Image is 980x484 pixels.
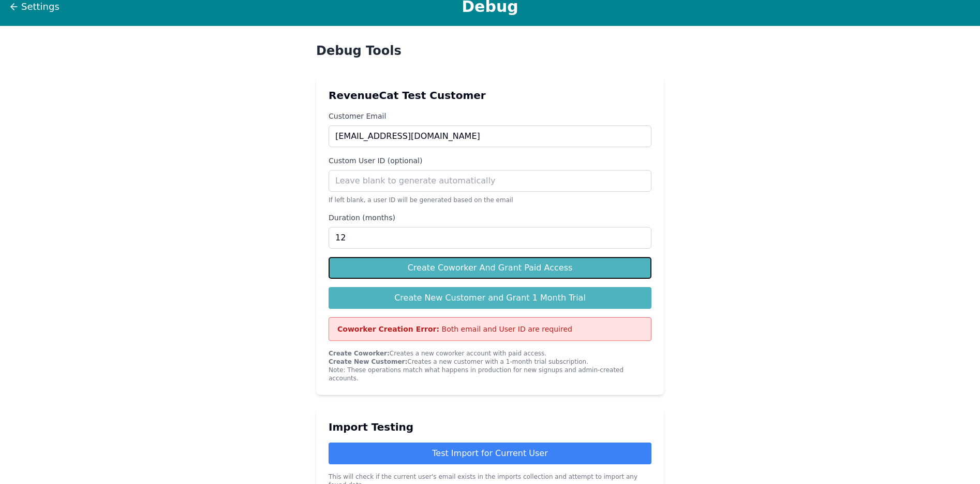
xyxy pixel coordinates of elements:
button: Test Import for Current User [329,443,651,464]
strong: Create Coworker: [329,350,390,357]
h2: RevenueCat Test Customer [329,88,651,103]
label: Custom User ID (optional) [329,155,651,166]
label: Duration (months) [329,212,651,223]
input: Leave blank to generate automatically [329,170,651,192]
h2: Import Testing [329,420,651,434]
label: Customer Email [329,111,651,121]
strong: Create New Customer: [329,358,407,365]
button: Create New Customer and Grant 1 Month Trial [329,287,651,309]
p: Creates a new customer with a 1-month trial subscription. [329,358,651,366]
div: Both email and User ID are required [329,317,651,341]
button: Create Coworker And Grant Paid Access [329,257,651,279]
input: test@example.com [329,125,651,147]
strong: Coworker Creation Error: [337,325,439,333]
p: Creates a new coworker account with paid access. [329,349,651,358]
p: If left blank, a user ID will be generated based on the email [329,196,651,204]
h1: Debug Tools [316,42,664,59]
p: Note: These operations match what happens in production for new signups and admin-created accounts. [329,366,651,382]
